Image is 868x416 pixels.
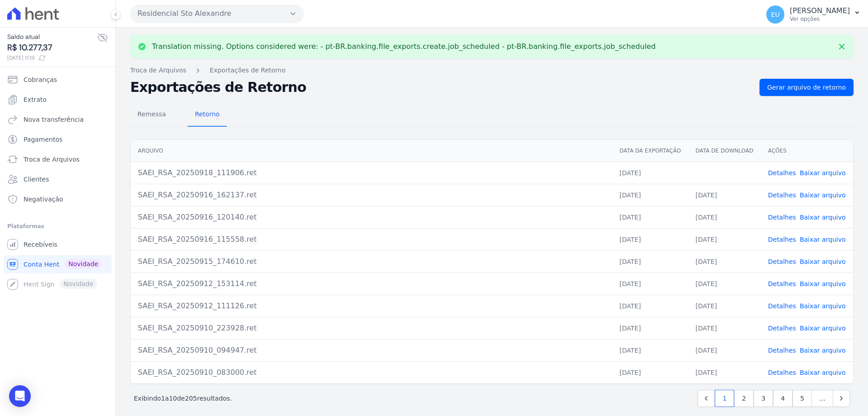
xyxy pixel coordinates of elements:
a: Detalhes [768,369,796,376]
div: SAEI_RSA_20250910_083000.ret [138,367,605,378]
span: … [811,390,833,407]
div: SAEI_RSA_20250912_153114.ret [138,278,605,289]
span: Gerar arquivo de retorno [767,83,846,92]
div: SAEI_RSA_20250916_162137.ret [138,190,605,201]
a: Previous [698,390,715,407]
th: Ações [761,140,853,162]
a: Troca de Arquivos [4,150,112,168]
a: Baixar arquivo [800,169,846,177]
span: Pagamentos [24,135,62,144]
td: [DATE] [689,206,761,228]
div: SAEI_RSA_20250918_111906.ret [138,167,605,178]
td: [DATE] [689,250,761,273]
div: Open Intercom Messenger [9,385,31,407]
span: Extrato [24,95,47,104]
span: Nova transferência [24,115,84,124]
a: Detalhes [768,325,796,332]
a: Baixar arquivo [800,347,846,354]
p: Translation missing. Options considered were: - pt-BR.banking.file_exports.create.job_scheduled -... [152,42,656,51]
a: Pagamentos [4,130,112,148]
span: Clientes [24,175,49,184]
span: Novidade [65,259,102,269]
div: SAEI_RSA_20250915_174610.ret [138,256,605,267]
div: SAEI_RSA_20250912_111126.ret [138,301,605,311]
button: EU [PERSON_NAME] Ver opções [759,2,868,27]
td: [DATE] [612,317,688,339]
th: Arquivo [131,140,612,162]
a: Detalhes [768,169,796,177]
a: 2 [734,390,754,407]
a: Nova transferência [4,110,112,129]
td: [DATE] [612,339,688,361]
nav: Sidebar [7,71,108,293]
a: Detalhes [768,214,796,221]
button: Residencial Sto Alexandre [130,5,304,23]
div: SAEI_RSA_20250910_223928.ret [138,323,605,334]
span: Recebíveis [24,240,57,249]
td: [DATE] [612,273,688,295]
td: [DATE] [612,250,688,273]
a: Exportações de Retorno [210,66,286,75]
a: Detalhes [768,258,796,265]
h2: Exportações de Retorno [130,81,752,94]
td: [DATE] [689,317,761,339]
td: [DATE] [612,184,688,206]
a: Troca de Arquivos [130,66,186,75]
div: Plataformas [7,221,108,232]
div: SAEI_RSA_20250916_120140.ret [138,212,605,223]
a: Gerar arquivo de retorno [759,79,854,96]
span: Remessa [132,105,171,123]
td: [DATE] [689,339,761,361]
td: [DATE] [612,295,688,317]
a: Baixar arquivo [800,191,846,199]
a: Negativação [4,190,112,208]
a: Detalhes [768,347,796,354]
td: [DATE] [612,228,688,250]
span: 10 [169,395,177,402]
td: [DATE] [689,295,761,317]
td: [DATE] [689,273,761,295]
span: Negativação [24,195,63,204]
a: Extrato [4,91,112,109]
a: Detalhes [768,236,796,243]
a: Retorno [188,103,227,127]
a: 4 [773,390,793,407]
a: Detalhes [768,191,796,199]
a: 3 [754,390,773,407]
a: Baixar arquivo [800,236,846,243]
a: 1 [715,390,734,407]
a: Recebíveis [4,235,112,253]
td: [DATE] [612,361,688,383]
span: 1 [161,395,165,402]
p: Ver opções [790,15,850,23]
a: 5 [793,390,812,407]
a: Detalhes [768,302,796,310]
div: SAEI_RSA_20250916_115558.ret [138,234,605,245]
span: EU [771,11,780,18]
a: Cobranças [4,71,112,89]
span: R$ 10.277,37 [7,42,97,54]
td: [DATE] [612,162,688,184]
td: [DATE] [689,361,761,383]
p: Exibindo a de resultados. [134,394,232,403]
div: SAEI_RSA_20250910_094947.ret [138,345,605,356]
a: Baixar arquivo [800,369,846,376]
a: Baixar arquivo [800,302,846,310]
span: Saldo atual [7,32,97,42]
p: [PERSON_NAME] [790,6,850,15]
span: Retorno [189,105,225,123]
a: Next [833,390,850,407]
span: Troca de Arquivos [24,155,80,164]
a: Baixar arquivo [800,325,846,332]
td: [DATE] [689,184,761,206]
th: Data da Exportação [612,140,688,162]
nav: Breadcrumb [130,66,854,75]
a: Baixar arquivo [800,214,846,221]
a: Conta Hent Novidade [4,255,112,273]
span: Cobranças [24,75,57,84]
a: Remessa [130,103,173,127]
span: 205 [185,395,197,402]
th: Data de Download [689,140,761,162]
span: Conta Hent [24,260,59,269]
span: [DATE] 11:19 [7,54,97,62]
